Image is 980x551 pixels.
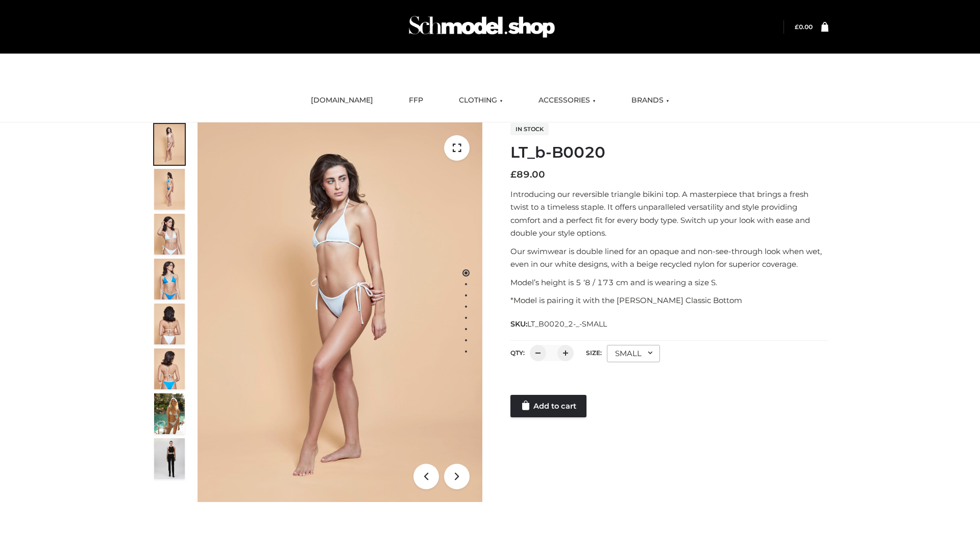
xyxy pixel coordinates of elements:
p: Introducing our reversible triangle bikini top. A masterpiece that brings a fresh twist to a time... [510,188,828,240]
p: *Model is pairing it with the [PERSON_NAME] Classic Bottom [510,294,828,307]
span: LT_B0020_2-_-SMALL [527,319,607,329]
img: ArielClassicBikiniTop_CloudNine_AzureSky_OW114ECO_3-scaled.jpg [154,214,185,255]
span: £ [510,169,517,180]
a: ACCESSORIES [531,89,603,112]
img: ArielClassicBikiniTop_CloudNine_AzureSky_OW114ECO_7-scaled.jpg [154,304,185,344]
div: SMALL [607,345,660,362]
bdi: 89.00 [510,169,545,180]
img: ArielClassicBikiniTop_CloudNine_AzureSky_OW114ECO_1 [198,122,482,502]
span: £ [795,23,799,31]
h1: LT_b-B0020 [510,143,828,162]
bdi: 0.00 [795,23,813,31]
a: BRANDS [624,89,677,112]
img: ArielClassicBikiniTop_CloudNine_AzureSky_OW114ECO_2-scaled.jpg [154,169,185,210]
img: ArielClassicBikiniTop_CloudNine_AzureSky_OW114ECO_1-scaled.jpg [154,124,185,165]
a: £0.00 [795,23,813,31]
a: FFP [401,89,431,112]
img: Schmodel Admin 964 [405,7,558,47]
span: SKU: [510,318,608,330]
label: Size: [586,349,602,357]
a: [DOMAIN_NAME] [303,89,381,112]
p: Model’s height is 5 ‘8 / 173 cm and is wearing a size S. [510,276,828,289]
img: Arieltop_CloudNine_AzureSky2.jpg [154,393,185,434]
img: 49df5f96394c49d8b5cbdcda3511328a.HD-1080p-2.5Mbps-49301101_thumbnail.jpg [154,438,185,479]
img: ArielClassicBikiniTop_CloudNine_AzureSky_OW114ECO_4-scaled.jpg [154,259,185,299]
a: CLOTHING [451,89,510,112]
label: QTY: [510,349,525,357]
p: Our swimwear is double lined for an opaque and non-see-through look when wet, even in our white d... [510,245,828,271]
span: In stock [510,123,549,135]
a: Add to cart [510,395,586,417]
img: ArielClassicBikiniTop_CloudNine_AzureSky_OW114ECO_8-scaled.jpg [154,348,185,389]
